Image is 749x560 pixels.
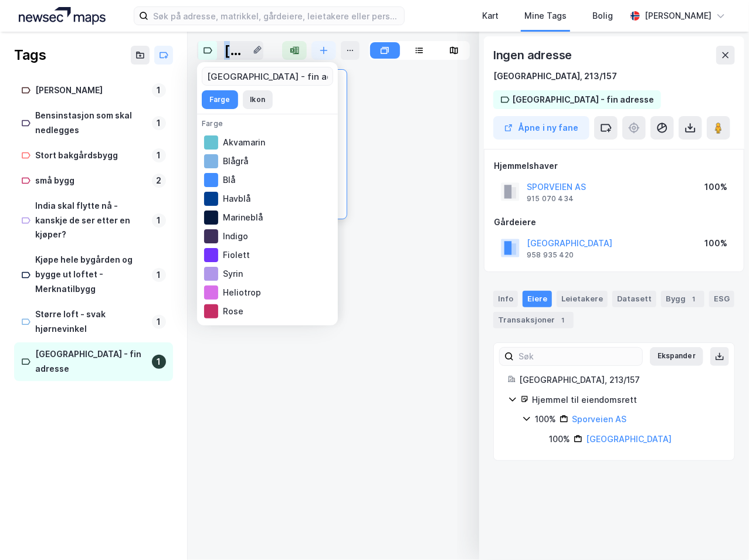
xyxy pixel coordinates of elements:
a: Sporveien AS [572,414,626,424]
div: ESG [709,291,734,307]
button: Farge [202,90,238,109]
div: Bolig [592,9,613,23]
input: Søk [514,348,642,365]
div: Marineblå [202,208,333,227]
a: [PERSON_NAME]1 [14,79,173,103]
div: 100% [704,236,727,250]
button: Ekspander [650,347,703,366]
div: Datasett [612,291,656,307]
div: Kjøpe hele bygården og bygge ut loftet - Merknatilbygg [35,253,147,297]
div: Hjemmelshaver [494,159,734,173]
div: [GEOGRAPHIC_DATA] - fin adresse [224,41,246,60]
div: Fiolett [202,246,333,264]
div: Rose [202,302,333,321]
div: Stort bakgårdsbygg [35,148,147,163]
div: [PERSON_NAME] [645,9,711,23]
div: 1 [152,213,166,228]
div: Hjemmel til eiendomsrett [532,393,720,407]
div: 958 935 420 [527,250,574,260]
div: 1 [152,355,166,369]
div: Større loft - svak hjørnevinkel [35,307,147,337]
div: Blågrå [202,152,333,171]
a: [GEOGRAPHIC_DATA] - fin adresse1 [14,342,173,381]
div: [GEOGRAPHIC_DATA] - fin adresse [512,93,654,107]
div: Kart [482,9,499,23]
div: Akvamarin [202,133,333,152]
div: Syrin [202,264,333,283]
div: 100% [549,432,570,446]
div: Transaksjoner [493,312,574,328]
img: logo.a4113a55bc3d86da70a041830d287a7e.svg [19,7,106,25]
div: Farge [202,119,333,128]
div: Bensinstasjon som skal nedlegges [35,108,147,138]
div: Eiere [523,291,552,307]
a: Bensinstasjon som skal nedlegges1 [14,104,173,142]
button: Åpne i ny fane [493,116,589,140]
a: Stort bakgårdsbygg1 [14,144,173,168]
iframe: Chat Widget [690,504,749,560]
div: små bygg [35,174,147,188]
div: 1 [152,148,166,162]
div: Havblå [202,189,333,208]
div: 1 [152,116,166,130]
div: Heliotrop [202,283,333,302]
div: [GEOGRAPHIC_DATA] - fin adresse [35,347,147,376]
div: 1 [152,268,166,282]
div: 915 070 434 [527,194,574,203]
a: India skal flytte nå - kanskje de ser etter en kjøper?1 [14,194,173,247]
div: 100% [704,180,727,194]
a: Kjøpe hele bygården og bygge ut loftet - Merknatilbygg1 [14,248,173,301]
div: 2 [152,174,166,188]
div: Blå [202,171,333,189]
div: [GEOGRAPHIC_DATA], 213/157 [493,69,617,83]
div: Ingen adresse [493,46,574,65]
div: Kontrollprogram for chat [690,504,749,560]
a: [GEOGRAPHIC_DATA] [586,434,672,444]
input: Navn [202,67,333,85]
div: Tags [14,46,46,65]
div: Bygg [661,291,704,307]
div: India skal flytte nå - kanskje de ser etter en kjøper? [35,199,147,243]
div: Gårdeiere [494,215,734,229]
div: 1 [688,293,700,305]
div: [GEOGRAPHIC_DATA], 213/157 [519,373,720,387]
input: Søk på adresse, matrikkel, gårdeiere, leietakere eller personer [148,7,404,25]
div: Indigo [202,227,333,246]
a: Større loft - svak hjørnevinkel1 [14,303,173,341]
div: Info [493,291,518,307]
div: Leietakere [557,291,608,307]
div: 1 [557,314,569,326]
div: 1 [152,315,166,329]
div: 100% [535,412,556,426]
a: små bygg2 [14,169,173,193]
button: Ikon [243,90,273,109]
div: 1 [152,83,166,97]
div: Mine Tags [524,9,567,23]
div: [PERSON_NAME] [35,83,147,98]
